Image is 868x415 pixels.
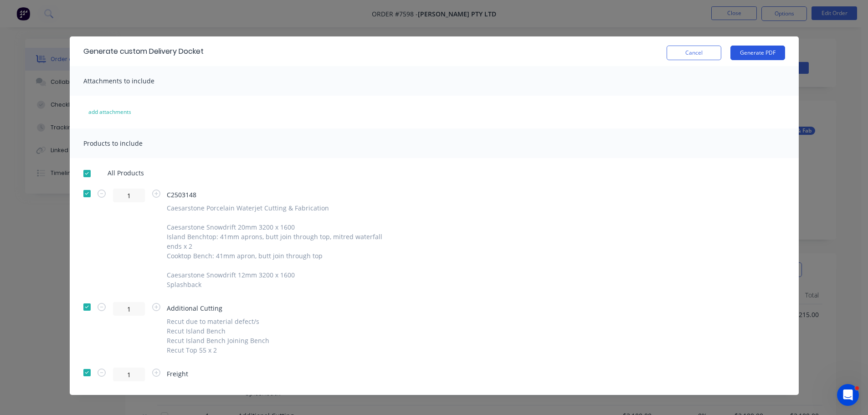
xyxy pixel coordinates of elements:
div: Recut due to material defect/s Recut Island Bench Recut Island Bench Joining Bench Recut Top 55 x 2 [167,317,269,355]
span: Attachments to include [83,77,154,85]
button: add attachments [79,105,141,119]
span: All Products [108,168,150,178]
iframe: Intercom live chat [837,384,859,406]
span: Products to include [83,139,143,148]
div: Generate custom Delivery Docket [83,46,204,57]
button: Generate PDF [730,46,785,60]
span: Additional Cutting [167,303,269,313]
button: Cancel [667,46,721,60]
span: Freight [167,369,188,379]
div: Caesarstone Porcelain Waterjet Cutting & Fabrication Caesarstone Snowdrift 20mm 3200 x 1600 Islan... [167,203,395,289]
span: C2503148 [167,190,395,200]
